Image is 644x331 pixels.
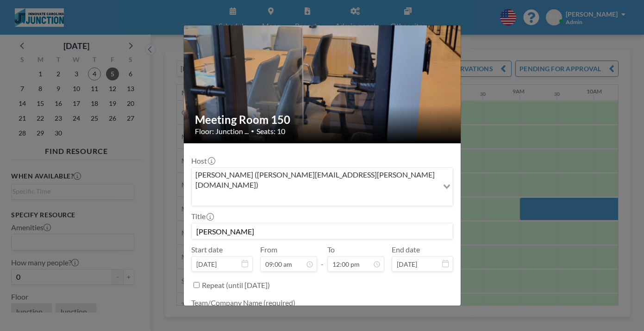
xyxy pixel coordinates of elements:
label: Start date [191,245,223,254]
input: Search for option [193,192,438,204]
label: Title [191,212,213,221]
span: Floor: Junction ... [195,127,249,136]
label: Repeat (until [DATE]) [202,281,270,290]
label: Team/Company Name (required) [191,298,295,307]
label: To [327,245,335,254]
h2: Meeting Room 150 [195,113,450,127]
span: • [251,128,254,135]
label: From [260,245,277,254]
div: Search for option [192,168,453,206]
input: Emily's reservation [192,223,453,239]
span: Seats: 10 [256,127,285,136]
label: End date [392,245,420,254]
span: [PERSON_NAME] ([PERSON_NAME][EMAIL_ADDRESS][PERSON_NAME][DOMAIN_NAME]) [194,170,437,190]
img: 537.jpg [184,5,462,144]
span: - [321,248,324,269]
label: Host [191,156,214,165]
